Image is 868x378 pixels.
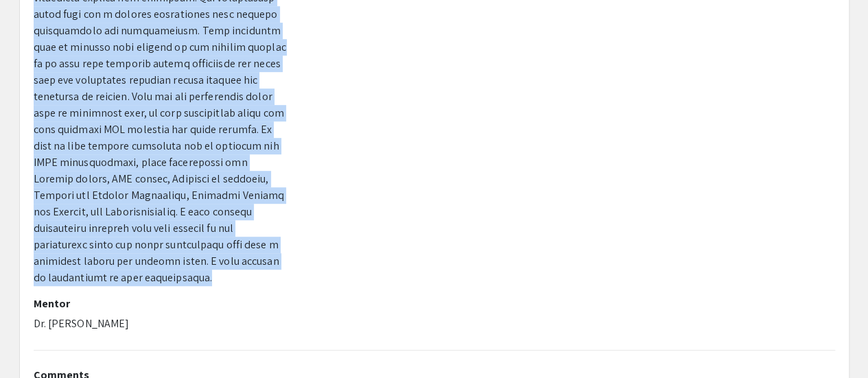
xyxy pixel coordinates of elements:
p: Dr. [PERSON_NAME] [34,316,287,332]
h2: Mentor [34,297,287,310]
iframe: Chat [10,316,58,368]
